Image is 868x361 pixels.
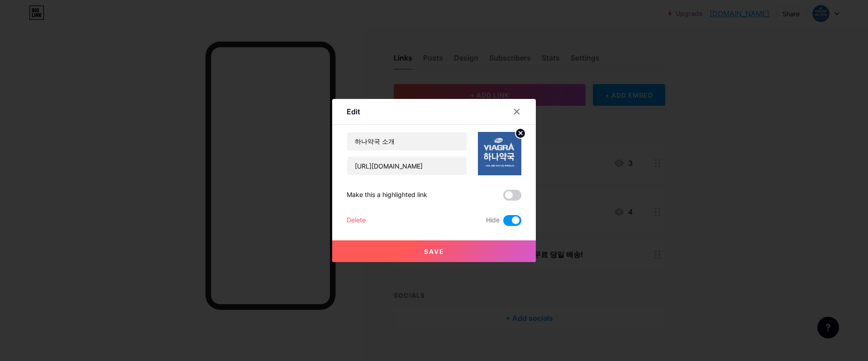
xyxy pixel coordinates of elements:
[486,215,500,226] span: Hide
[347,215,366,226] div: Delete
[424,248,444,255] span: Save
[332,240,536,262] button: Save
[347,190,427,201] div: Make this a highlighted link
[347,132,467,150] input: Title
[478,132,521,175] img: link_thumbnail
[347,106,360,117] div: Edit
[347,157,467,175] input: URL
